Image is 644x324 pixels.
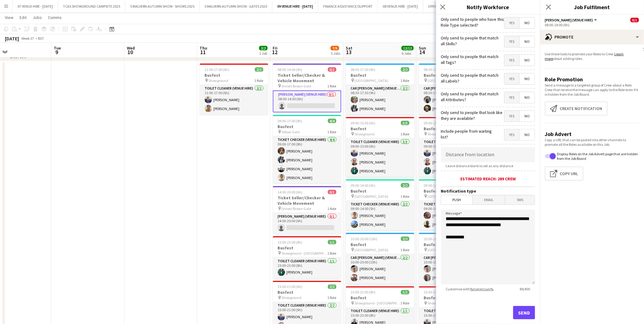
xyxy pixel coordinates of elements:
span: Customise with [441,287,499,291]
button: TCAS SHOWGROUND CAMPSITE 2025 [58,0,125,12]
a: %merge tags% [470,287,494,291]
span: 09:00-15:00 (6h) [424,121,449,125]
span: Showground [428,132,448,136]
div: 09:00-17:00 (8h)4/4Busfest Yellow Gate1 RoleTicket Checker (Venue Hire)4/409:00-17:00 (8h)[PERSON... [273,115,341,184]
span: 10:00-18:00 (8h) [424,237,449,241]
button: 07 VENUE HIRE - [DATE] [13,0,58,12]
a: Comms [46,13,64,21]
span: Edit [20,15,27,20]
span: (Inner) Brown Gate [282,206,311,211]
h3: Busfest [419,188,488,194]
button: 5 MALVERN AUTUMN SHOW - GATES 2025 [200,0,272,12]
span: 89 / 400 [515,287,535,291]
span: 2/2 [259,46,268,50]
span: Jobs [33,15,42,20]
span: [GEOGRAPHIC_DATA] [428,248,462,252]
label: Only send to people that match all Tags? [441,54,499,65]
span: 0/1 [631,18,639,22]
span: Leave distance blank to set as any distance [441,164,518,168]
h3: Busfest [419,72,488,78]
app-card-role: Toilet Cleaner (Venue Hire)3/309:00-15:00 (6h)[PERSON_NAME][PERSON_NAME][PERSON_NAME] [419,138,488,177]
span: 3/3 [401,121,410,125]
h3: Busfest [273,290,341,295]
span: Fri [273,45,278,51]
div: 5 Jobs [331,51,340,56]
app-card-role: Car [PERSON_NAME] (Venue Hire)2/208:30-17:30 (9h)[PERSON_NAME][PERSON_NAME] [346,85,414,115]
app-card-role: Car [PERSON_NAME] (Venue Hire)2/208:30-17:30 (9h)[PERSON_NAME][PERSON_NAME] [419,85,488,115]
span: Steward (Venue Hire) [545,18,593,22]
app-card-role: Toilet Cleaner (Venue Hire)2/211:00-17:00 (6h)[PERSON_NAME][PERSON_NAME] [200,85,268,115]
app-card-role: Ticket Checker (Venue Hire)2/209:00-14:00 (5h)[PERSON_NAME][PERSON_NAME] [419,201,488,230]
div: 08:30-17:30 (9h)2/2Busfest [GEOGRAPHIC_DATA]1 RoleCar [PERSON_NAME] (Venue Hire)2/208:30-17:30 (9... [346,64,414,115]
span: 13 [345,49,353,56]
span: Yes [505,92,520,103]
label: Only send to people that match all Skills? [441,35,499,46]
span: Week 37 [20,36,35,41]
span: No [520,17,535,28]
span: Wed [127,45,135,51]
span: 1 Role [401,78,410,83]
app-card-role: [PERSON_NAME] (Venue Hire)0/108:00-14:00 (6h) [273,90,341,112]
span: Yes [505,55,520,66]
span: 1 Role [328,296,337,300]
span: 1/1 [328,240,337,245]
span: 12/12 [402,46,414,50]
h3: Notification type [441,188,535,194]
span: Yes [505,129,520,140]
span: 1/1 [401,290,410,295]
app-card-role: [PERSON_NAME] (Venue Hire)0/114:00-20:00 (6h) [273,213,341,234]
span: Showground - [GEOGRAPHIC_DATA] Evening Entertainment [355,301,401,306]
button: Create notification [545,101,608,116]
a: Learn more [545,52,624,61]
app-job-card: 09:00-15:00 (6h)3/3Busfest Showground1 RoleToilet Cleaner (Venue Hire)3/309:00-15:00 (6h)[PERSON_... [346,117,414,177]
span: 09:00-14:00 (5h) [351,183,376,188]
span: 1 Role [401,194,410,199]
app-job-card: 09:00-14:00 (5h)2/2Busfest [GEOGRAPHIC_DATA]1 RoleTicket Checker (Venue Hire)2/209:00-14:00 (5h)[... [346,179,414,230]
span: 1 Role [401,248,410,252]
div: BST [38,36,44,41]
p: Use these tools to promote your Roles to Crew. about adding roles. [545,52,639,61]
span: 15:00-21:00 (6h) [278,285,303,289]
div: 15:00-23:00 (8h)1/1Busfest Showground - [GEOGRAPHIC_DATA] Evening Entertainment1 RoleToilet Clean... [273,236,341,278]
span: 1 Role [401,301,410,306]
div: 6 Jobs [402,51,414,56]
span: Tue [54,45,61,51]
h3: Notify Workforce [436,3,540,11]
div: 14:00-20:00 (6h)0/1Ticket Seller/Checker & Vehicle Movement (Inner) Brown Gate1 Role[PERSON_NAME]... [273,186,341,234]
div: Estimated reach: 289 crew [441,176,535,182]
span: No [520,129,535,140]
label: Only send to people that match all Attributes? [441,91,502,102]
button: 08 VENUE HIRE - [DATE] [378,0,423,12]
span: 7/9 [331,46,339,50]
span: 4/4 [328,119,337,123]
app-job-card: 11:00-17:00 (6h)2/2Busfest Showground1 RoleToilet Cleaner (Venue Hire)2/211:00-17:00 (6h)[PERSON_... [200,64,268,115]
span: 11:00-17:00 (6h) [205,67,230,72]
span: 11 [199,49,208,56]
h3: Busfest [346,295,414,301]
span: 09:00-17:00 (8h) [278,119,303,123]
span: 14:00-20:00 (6h) [278,190,303,194]
span: Email [473,195,506,204]
h3: Job Advert [545,131,639,138]
button: [PERSON_NAME] (Venue Hire) [545,18,598,22]
label: Only send to people that look like they are available? [441,110,504,121]
button: Send [513,306,535,319]
app-job-card: 08:30-17:30 (9h)2/2Busfest [GEOGRAPHIC_DATA]1 RoleCar [PERSON_NAME] (Venue Hire)2/208:30-17:30 (9... [419,64,488,115]
span: 12 [272,49,278,56]
app-job-card: 08:00-14:00 (6h)0/1Ticket Seller/Checker & Vehicle Movement (Inner) Brown Gate1 Role[PERSON_NAME]... [273,64,341,112]
span: 14 [418,49,426,56]
span: 15:00-23:00 (8h) [278,240,303,245]
span: Thu [200,45,208,51]
span: (Inner) Brown Gate [282,84,311,88]
a: View [2,13,16,21]
span: 09:00-14:00 (5h) [424,183,449,188]
h3: Busfest [419,242,488,247]
app-card-role: Ticket Checker (Venue Hire)4/409:00-17:00 (8h)[PERSON_NAME][PERSON_NAME][PERSON_NAME][PERSON_NAME] [273,136,341,184]
span: Sat [346,45,353,51]
span: 10:00-20:00 (10h) [351,237,377,241]
span: 1 Role [328,251,337,256]
span: 0/1 [328,190,337,194]
h3: Busfest [200,72,268,78]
